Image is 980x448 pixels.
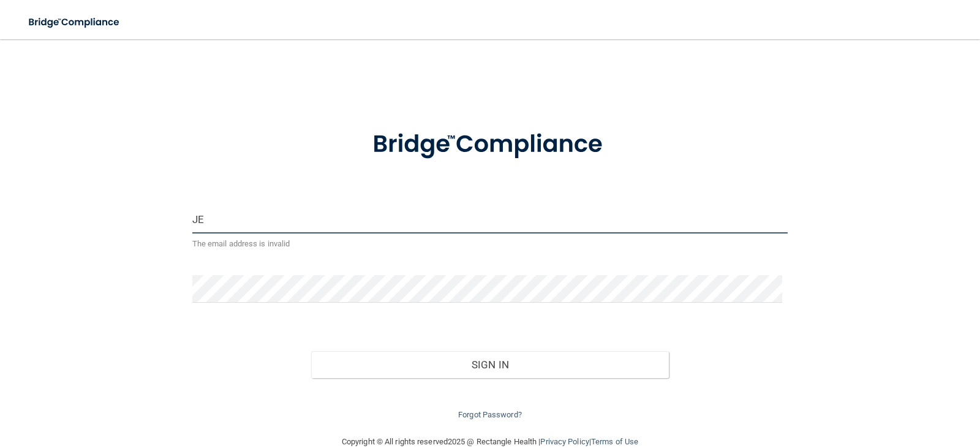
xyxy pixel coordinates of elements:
img: bridge_compliance_login_screen.278c3ca4.svg [18,10,131,35]
button: Sign In [311,351,669,378]
a: Forgot Password? [458,410,522,419]
a: Terms of Use [591,437,638,446]
img: bridge_compliance_login_screen.278c3ca4.svg [347,113,633,177]
input: Email [192,206,788,233]
a: Privacy Policy [540,437,589,446]
p: The email address is invalid [192,237,788,251]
